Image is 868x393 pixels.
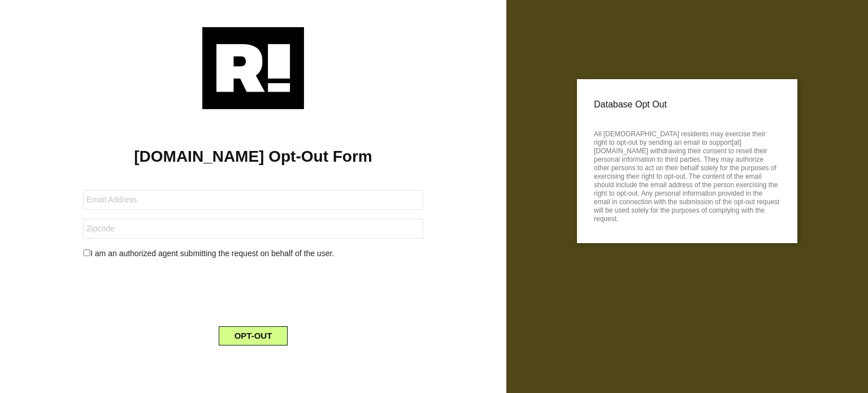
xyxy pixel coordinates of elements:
h1: [DOMAIN_NAME] Opt-Out Form [17,147,489,166]
img: Retention.com [202,27,304,109]
button: OPT-OUT [219,326,288,346]
iframe: reCAPTCHA [167,269,339,313]
div: I am an authorized agent submitting the request on behalf of the user. [75,248,432,260]
input: Zipcode [83,219,423,239]
p: All [DEMOGRAPHIC_DATA] residents may exercise their right to opt-out by sending an email to suppo... [594,127,780,223]
p: Database Opt Out [594,96,780,113]
input: Email Address [83,190,423,210]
